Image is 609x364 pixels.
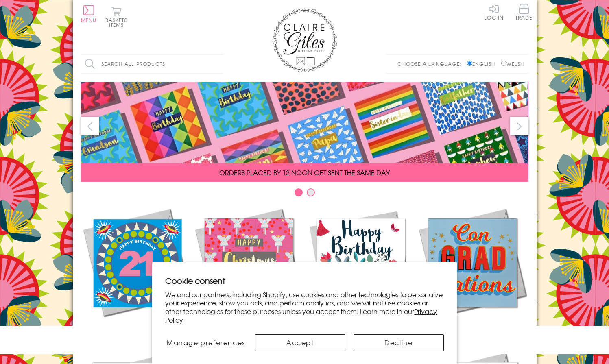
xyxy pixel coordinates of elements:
[81,55,223,73] input: Search all products
[501,60,524,68] label: Welsh
[484,4,504,20] a: Log In
[165,306,437,325] a: Privacy Policy
[215,55,223,73] input: Search
[193,207,305,334] a: Christmas
[81,5,97,22] button: Menu
[165,334,247,351] button: Manage preferences
[295,188,303,196] button: Carousel Page 1 (Current Slide)
[515,4,533,20] span: Trade
[467,61,472,66] input: English
[305,207,417,334] a: Birthdays
[105,7,128,27] button: Basket0 items
[397,60,465,68] p: Choose a language:
[272,8,337,72] img: Claire Giles Greetings Cards
[417,207,528,334] a: Academic
[255,334,345,351] button: Accept
[165,290,444,324] p: We and our partners, including Shopify, use cookies and other technologies to personalize your ex...
[515,4,533,22] a: Trade
[510,117,528,135] button: next
[467,60,499,68] label: English
[307,188,315,196] button: Carousel Page 2
[81,16,97,24] span: Menu
[501,61,506,66] input: Welsh
[81,188,528,201] div: Carousel Pagination
[81,207,193,334] a: New Releases
[452,325,493,334] span: Academic
[110,325,163,334] span: New Releases
[165,275,444,286] h2: Cookie consent
[109,16,128,28] span: 0 items
[354,334,444,351] button: Decline
[81,117,99,135] button: prev
[167,338,245,347] span: Manage preferences
[219,168,390,177] span: ORDERS PLACED BY 12 NOON GET SENT THE SAME DAY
